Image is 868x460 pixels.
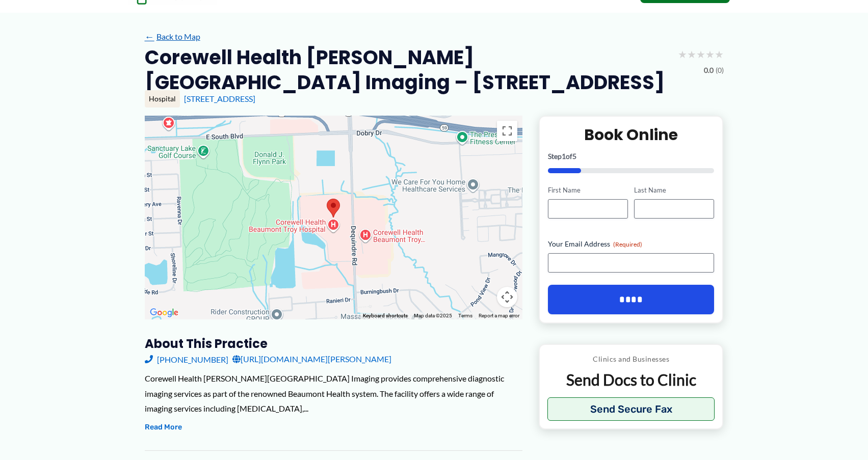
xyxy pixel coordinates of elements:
label: First Name [548,185,628,195]
span: ★ [687,45,696,64]
a: Open this area in Google Maps (opens a new window) [147,306,181,319]
img: Google [147,306,181,319]
button: Keyboard shortcuts [363,312,408,319]
span: (0) [716,64,724,77]
a: [URL][DOMAIN_NAME][PERSON_NAME] [232,351,391,367]
button: Map camera controls [497,287,517,307]
label: Last Name [634,185,714,195]
a: ←Back to Map [145,29,200,44]
button: Read More [145,421,182,434]
button: Send Secure Fax [547,397,715,421]
div: Corewell Health [PERSON_NAME][GEOGRAPHIC_DATA] Imaging provides comprehensive diagnostic imaging ... [145,371,522,416]
label: Your Email Address [548,239,715,249]
a: Terms [458,313,472,318]
h2: Corewell Health [PERSON_NAME][GEOGRAPHIC_DATA] Imaging – [STREET_ADDRESS] [145,45,670,95]
h3: About this practice [145,336,522,351]
span: ★ [705,45,715,64]
p: Step of [548,153,715,160]
a: [STREET_ADDRESS] [184,94,255,103]
div: Hospital [145,90,180,107]
a: Report a map error [479,313,519,318]
p: Send Docs to Clinic [547,370,715,390]
button: Toggle fullscreen view [497,121,517,141]
span: ★ [678,45,687,64]
span: 0.0 [704,64,714,77]
span: 1 [562,152,566,160]
span: ← [145,32,154,41]
a: [PHONE_NUMBER] [145,351,228,367]
span: ★ [696,45,705,64]
h2: Book Online [548,125,715,145]
span: (Required) [613,240,642,248]
span: 5 [572,152,576,160]
span: ★ [715,45,724,64]
p: Clinics and Businesses [547,353,715,366]
span: Map data ©2025 [414,313,452,318]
